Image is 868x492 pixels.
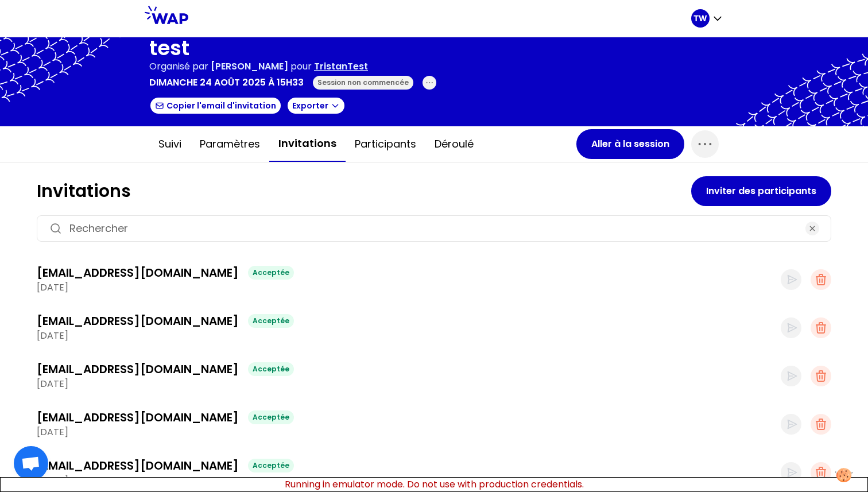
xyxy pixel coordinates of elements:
button: Participants [346,127,425,161]
button: Suivi [149,127,191,161]
div: Session non commencée [313,76,413,90]
h1: test [149,37,436,60]
p: [DATE] [37,281,781,295]
p: pour [290,60,312,73]
div: Acceptée [248,410,294,424]
h3: [EMAIL_ADDRESS][DOMAIN_NAME] [37,409,239,425]
p: [DATE] [37,474,781,487]
button: Déroulé [425,127,483,161]
input: Rechercher [69,220,799,237]
div: Acceptée [248,459,294,472]
p: [DATE] [37,425,781,439]
h1: Invitations [37,181,691,202]
p: [DATE] [37,329,781,343]
span: [PERSON_NAME] [211,60,288,73]
div: Acceptée [248,314,294,328]
p: TW [693,13,707,24]
button: Copier l'email d'invitation [149,96,282,115]
h3: [EMAIL_ADDRESS][DOMAIN_NAME] [37,313,239,329]
p: dimanche 24 août 2025 à 15h33 [149,76,304,90]
button: Aller à la session [576,129,684,159]
button: TW [691,9,723,28]
button: Manage your preferences about cookies [828,461,859,489]
button: Invitations [269,126,346,162]
h3: [EMAIL_ADDRESS][DOMAIN_NAME] [37,361,239,377]
a: Ouvrir le chat [14,446,48,481]
button: Inviter des participants [691,176,831,206]
button: Paramètres [191,127,269,161]
div: Acceptée [248,266,294,280]
p: TristanTest [314,60,368,73]
h3: [EMAIL_ADDRESS][DOMAIN_NAME] [37,458,239,474]
div: Acceptée [248,362,294,376]
p: Organisé par [149,60,208,73]
h3: [EMAIL_ADDRESS][DOMAIN_NAME] [37,265,239,281]
p: [DATE] [37,377,781,391]
button: Exporter [286,96,346,115]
